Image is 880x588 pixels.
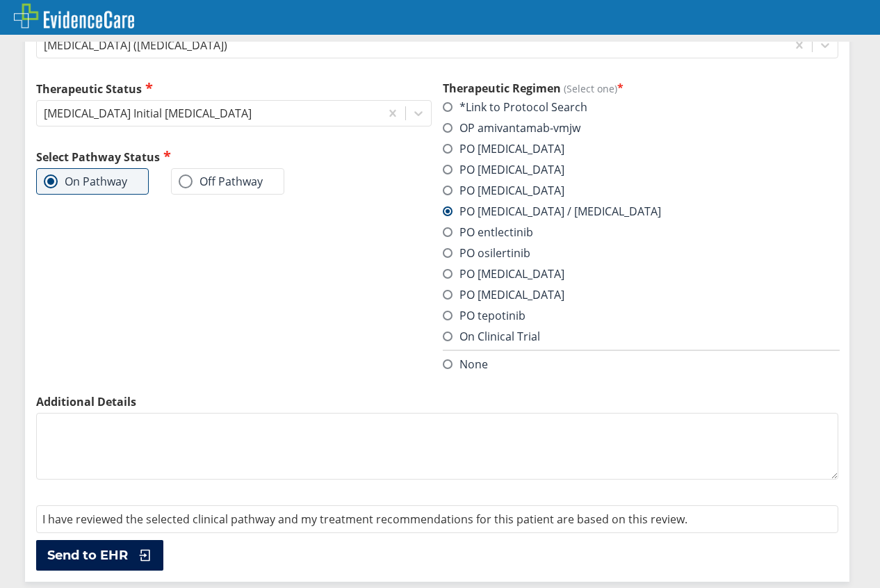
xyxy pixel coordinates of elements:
[443,81,838,96] h3: Therapeutic Regimen
[36,149,432,165] h2: Select Pathway Status
[44,106,252,121] div: [MEDICAL_DATA] Initial [MEDICAL_DATA]
[443,224,533,240] label: PO entlectinib
[443,266,564,281] label: PO [MEDICAL_DATA]
[443,204,661,219] label: PO [MEDICAL_DATA] / [MEDICAL_DATA]
[44,174,127,188] label: On Pathway
[36,394,838,409] label: Additional Details
[179,174,263,188] label: Off Pathway
[443,357,488,372] label: None
[44,38,227,53] div: [MEDICAL_DATA] ([MEDICAL_DATA])
[443,329,540,344] label: On Clinical Trial
[443,183,564,198] label: PO [MEDICAL_DATA]
[443,120,580,136] label: OP amivantamab-vmjw
[36,81,432,97] label: Therapeutic Status
[564,82,617,95] span: (Select one)
[443,245,530,261] label: PO osilertinib
[443,141,564,156] label: PO [MEDICAL_DATA]
[36,540,163,571] button: Send to EHR
[443,162,564,177] label: PO [MEDICAL_DATA]
[443,99,587,115] label: *Link to Protocol Search
[14,3,134,28] img: EvidenceCare
[42,512,687,527] span: I have reviewed the selected clinical pathway and my treatment recommendations for this patient a...
[47,547,128,564] span: Send to EHR
[443,308,525,323] label: PO tepotinib
[443,287,564,302] label: PO [MEDICAL_DATA]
